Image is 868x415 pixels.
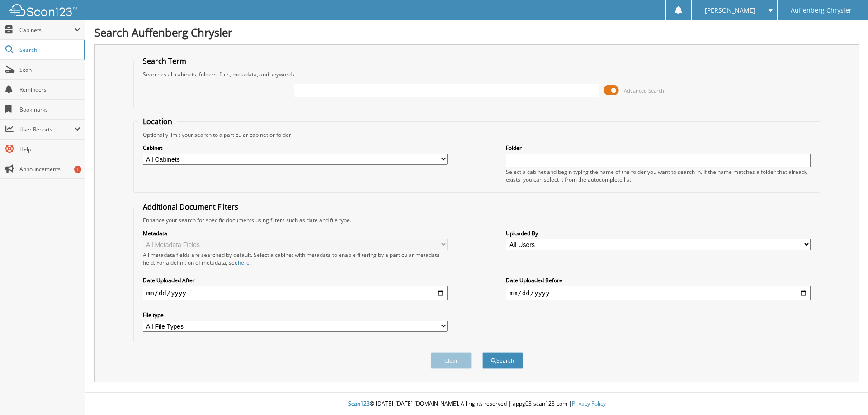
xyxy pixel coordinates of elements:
span: User Reports [19,126,74,133]
span: Search [19,46,79,54]
label: Cabinet [143,144,448,152]
label: Date Uploaded After [143,276,448,284]
input: end [506,286,811,300]
button: Clear [431,352,472,369]
span: Scan [19,66,80,74]
label: Date Uploaded Before [506,276,811,284]
div: Select a cabinet and begin typing the name of the folder you want to search in. If the name match... [506,168,811,183]
span: Scan123 [348,400,370,407]
a: Privacy Policy [572,400,606,407]
label: Folder [506,144,811,152]
div: © [DATE]-[DATE] [DOMAIN_NAME]. All rights reserved | appg03-scan123-com | [85,393,868,415]
div: Optionally limit your search to a particular cabinet or folder [138,131,816,139]
h1: Search Auffenberg Chrysler [94,25,859,40]
div: Enhance your search for specific documents using filters such as date and file type. [138,216,816,224]
span: Help [19,145,80,153]
span: Cabinets [19,26,74,34]
div: All metadata fields are searched by default. Select a cabinet with metadata to enable filtering b... [143,251,448,266]
span: Advanced Search [624,87,664,94]
span: Bookmarks [19,106,80,113]
button: Search [482,352,523,369]
legend: Additional Document Filters [138,202,243,212]
img: scan123-logo-white.svg [9,4,77,16]
span: Announcements [19,165,80,173]
label: Uploaded By [506,229,811,237]
span: [PERSON_NAME] [705,8,755,13]
iframe: Chat Widget [823,372,868,415]
input: start [143,286,448,300]
legend: Search Term [138,56,191,66]
label: Metadata [143,229,448,237]
label: File type [143,311,448,319]
span: Reminders [19,86,80,93]
div: Searches all cabinets, folders, files, metadata, and keywords [138,70,816,78]
legend: Location [138,117,177,126]
span: Auffenberg Chrysler [791,8,852,13]
div: 1 [74,166,81,173]
a: here [238,259,250,266]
